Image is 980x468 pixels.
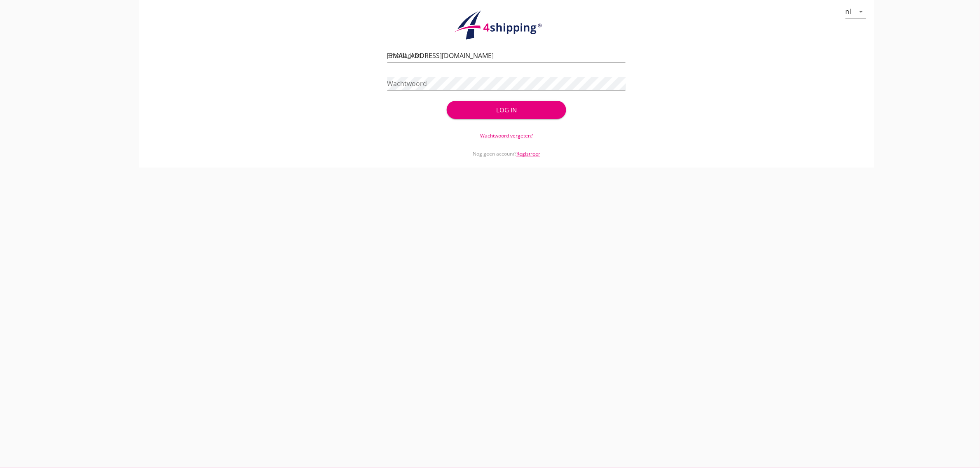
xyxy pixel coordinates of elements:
[387,140,626,158] div: Nog geen account?
[480,132,533,139] a: Wachtwoord vergeten?
[460,105,553,115] div: Log in
[516,150,540,157] a: Registreer
[387,49,626,62] input: Emailadres
[447,101,566,119] button: Log in
[856,7,866,16] i: arrow_drop_down
[846,8,851,15] div: nl
[453,10,560,40] img: logo.1f945f1d.svg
